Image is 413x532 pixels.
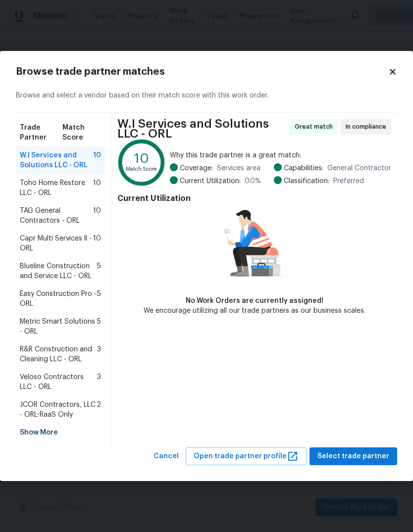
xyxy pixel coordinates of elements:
[20,344,97,364] span: R&R Construction and Cleaning LLC - ORL
[97,344,101,364] span: 3
[20,289,97,309] span: Easy Construction Pro - ORL
[20,206,93,226] span: TAG General Contractors - ORL
[284,176,329,186] span: Classification:
[16,424,105,441] div: Show More
[194,450,299,463] span: Open trade partner profile
[144,296,365,306] div: No Work Orders are currently assigned!
[217,163,260,173] span: Services area
[180,176,241,186] span: Current Utilization:
[310,447,397,466] button: Select trade partner
[186,447,307,466] button: Open trade partner profile
[134,151,149,165] text: 10
[284,163,323,173] span: Capabilities:
[126,166,157,172] text: Match Score
[97,261,101,281] span: 5
[170,150,391,160] span: Why this trade partner is a great match:
[20,372,97,392] span: Veloso Contractors LLC - ORL
[97,372,101,392] span: 3
[20,400,97,420] span: JCOR Contractors, LLC - ORL-RaaS Only
[117,119,287,139] span: W.I Services and Solutions LLC - ORL
[62,123,101,143] span: Match Score
[317,450,389,463] span: Select trade partner
[327,163,391,173] span: General Contractor
[346,122,390,132] span: In compliance
[97,400,101,420] span: 2
[93,234,101,253] span: 10
[144,306,365,316] div: We encourage utilizing all our trade partners as our business scales.
[20,178,93,198] span: Toho Home Restore LLC - ORL
[20,234,93,253] span: Capr Multi Services ll - ORL
[154,450,179,463] span: Cancel
[16,67,388,77] h2: Browse trade partner matches
[97,317,101,337] span: 5
[333,176,364,186] span: Preferred
[295,122,337,132] span: Great match
[93,150,101,170] span: 10
[117,193,391,203] h4: Current Utilization
[180,163,213,173] span: Coverage:
[93,206,101,226] span: 10
[20,261,97,281] span: Blueline Construction and Service LLC - ORL
[93,178,101,198] span: 10
[16,79,397,113] div: Browse and select a vendor based on their match score with this work order.
[97,289,101,309] span: 5
[150,447,183,466] button: Cancel
[20,150,93,170] span: W.I Services and Solutions LLC - ORL
[20,317,97,337] span: Metric Smart Solutions - ORL
[20,123,62,143] span: Trade Partner
[245,176,261,186] span: 0.0 %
